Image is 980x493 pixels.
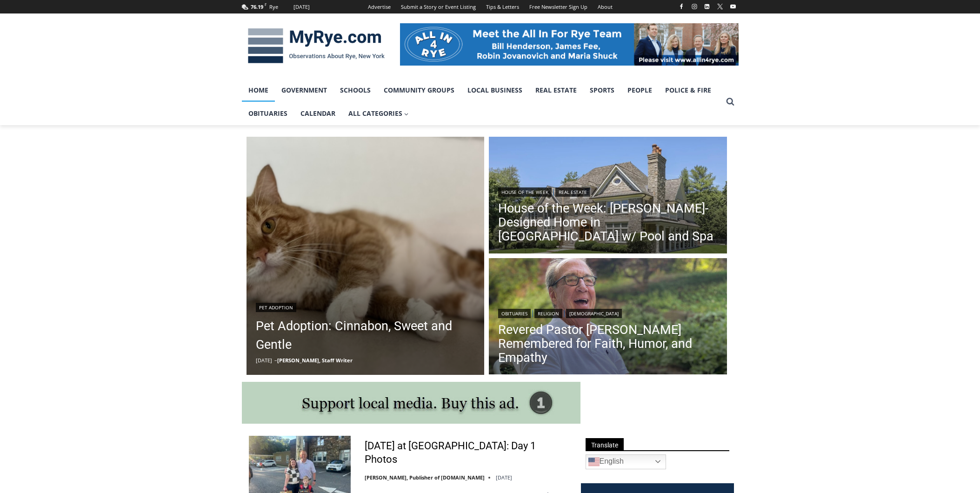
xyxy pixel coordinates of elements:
a: House of the Week [498,187,552,197]
a: [DATE] at [GEOGRAPHIC_DATA]: Day 1 Photos [365,440,569,466]
a: X [714,1,726,12]
span: Translate [586,438,624,451]
img: (PHOTO: Cinnabon. Contributed.) [247,137,485,375]
img: All in for Rye [400,23,739,65]
span: – [274,357,277,364]
span: All Categories [348,108,409,119]
a: Obituaries [242,102,294,125]
div: [DATE] [293,3,310,11]
a: Home [242,79,275,102]
span: F [265,2,267,7]
a: House of the Week: [PERSON_NAME]-Designed Home in [GEOGRAPHIC_DATA] w/ Pool and Spa [498,201,718,243]
a: Calendar [294,102,342,125]
img: Obituary - Donald Poole - 2 [489,258,727,377]
a: Local Business [461,79,529,102]
div: | | [498,307,718,318]
a: Obituaries [498,309,531,318]
button: View Search Form [722,93,739,110]
time: [DATE] [496,474,512,481]
a: Government [275,79,333,102]
a: Religion [534,309,562,318]
a: Sports [583,79,621,102]
div: | [498,186,718,197]
div: Rye [269,3,278,11]
a: Read More House of the Week: Rich Granoff-Designed Home in Greenwich w/ Pool and Spa [489,137,727,256]
a: [DEMOGRAPHIC_DATA] [566,309,622,318]
a: Linkedin [701,1,713,12]
img: 28 Thunder Mountain Road, Greenwich [489,137,727,256]
img: MyRye.com [242,22,391,70]
a: Community Groups [377,79,461,102]
a: All Categories [342,102,415,125]
a: Facebook [676,1,687,12]
a: Police & Fire [659,79,718,102]
a: Real Estate [555,187,590,197]
a: Real Estate [529,79,583,102]
a: YouTube [727,1,739,12]
img: support local media, buy this ad [242,382,580,424]
img: en [588,456,600,467]
a: English [586,454,666,469]
a: Schools [333,79,377,102]
a: People [621,79,659,102]
nav: Primary Navigation [242,79,722,126]
a: Read More Pet Adoption: Cinnabon, Sweet and Gentle [247,137,485,375]
a: Pet Adoption [256,303,296,312]
a: Instagram [689,1,700,12]
a: Revered Pastor [PERSON_NAME] Remembered for Faith, Humor, and Empathy [498,323,718,365]
a: Pet Adoption: Cinnabon, Sweet and Gentle [256,317,475,354]
span: 76.19 [251,3,263,10]
a: [PERSON_NAME], Publisher of [DOMAIN_NAME] [365,474,485,481]
a: [PERSON_NAME], Staff Writer [277,357,353,364]
a: Read More Revered Pastor Donald Poole Jr. Remembered for Faith, Humor, and Empathy [489,258,727,377]
time: [DATE] [256,357,272,364]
